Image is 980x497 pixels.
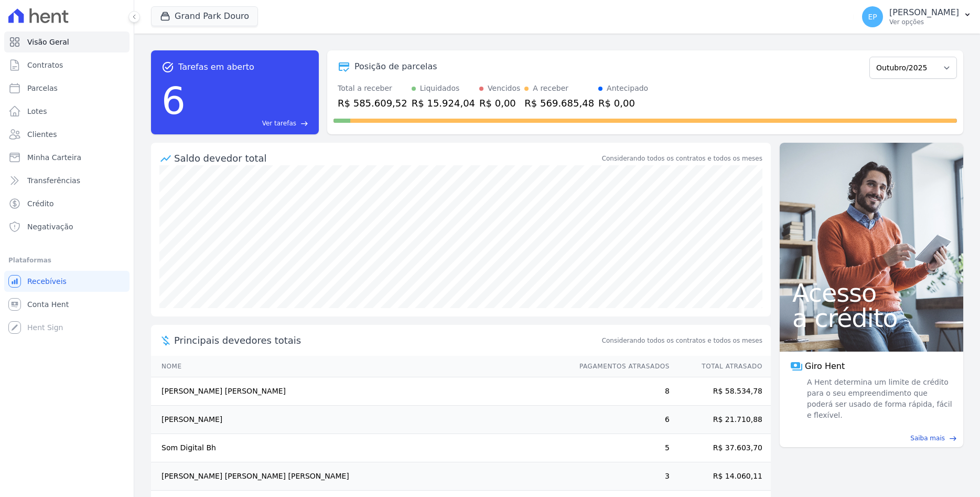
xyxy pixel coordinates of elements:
span: Negativação [27,221,73,232]
a: Contratos [4,55,130,76]
td: R$ 21.710,88 [670,406,771,434]
div: Plataformas [8,254,125,267]
span: Contratos [27,60,63,70]
div: Vencidos [488,83,520,94]
td: Som Digital Bh [151,434,569,462]
span: Tarefas em aberto [178,61,254,73]
div: Posição de parcelas [354,60,437,73]
div: A receber [533,83,568,94]
span: Transferências [27,175,80,186]
div: R$ 585.609,52 [338,96,407,110]
span: Saiba mais [910,433,945,443]
a: Recebíveis [4,271,130,292]
span: Lotes [27,106,47,117]
span: Conta Hent [27,299,69,310]
th: Pagamentos Atrasados [569,356,670,377]
span: Principais devedores totais [174,333,600,347]
div: R$ 0,00 [598,96,648,110]
p: Ver opções [889,18,959,26]
td: 5 [569,434,670,462]
div: Antecipado [607,83,648,94]
div: Liquidados [420,83,460,94]
td: 6 [569,406,670,434]
th: Total Atrasado [670,356,771,377]
span: Crédito [27,198,54,209]
span: EP [868,13,877,20]
span: Recebíveis [27,276,67,287]
span: A Hent determina um limite de crédito para o seu empreendimento que poderá ser usado de forma ráp... [805,377,953,421]
span: east [949,435,957,442]
span: Ver tarefas [262,119,296,128]
div: Saldo devedor total [174,151,600,165]
button: EP [PERSON_NAME] Ver opções [854,2,980,31]
a: Ver tarefas east [190,119,308,128]
div: Total a receber [338,83,407,94]
a: Saiba mais east [786,433,957,443]
a: Conta Hent [4,294,130,315]
span: a crédito [792,305,951,331]
td: 3 [569,462,670,491]
a: Clientes [4,124,130,145]
span: Considerando todos os contratos e todos os meses [602,336,762,345]
span: Visão Geral [27,37,69,47]
span: task_alt [161,61,174,73]
td: R$ 37.603,70 [670,434,771,462]
span: Acesso [792,280,951,305]
div: R$ 15.924,04 [412,96,475,110]
td: [PERSON_NAME] [PERSON_NAME] [151,377,569,406]
th: Nome [151,356,569,377]
span: Parcelas [27,83,58,93]
a: Transferências [4,170,130,191]
span: Giro Hent [805,360,845,373]
a: Negativação [4,216,130,237]
div: R$ 569.685,48 [524,96,594,110]
a: Lotes [4,101,130,122]
span: Clientes [27,129,57,140]
p: [PERSON_NAME] [889,7,959,18]
span: Minha Carteira [27,152,81,163]
a: Parcelas [4,78,130,99]
a: Crédito [4,193,130,214]
div: R$ 0,00 [479,96,520,110]
div: 6 [161,73,186,128]
a: Minha Carteira [4,147,130,168]
span: east [300,120,308,128]
a: Visão Geral [4,31,130,52]
td: R$ 14.060,11 [670,462,771,491]
td: [PERSON_NAME] [PERSON_NAME] [PERSON_NAME] [151,462,569,491]
div: Considerando todos os contratos e todos os meses [602,154,762,163]
td: [PERSON_NAME] [151,406,569,434]
td: 8 [569,377,670,406]
td: R$ 58.534,78 [670,377,771,406]
button: Grand Park Douro [151,6,258,26]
